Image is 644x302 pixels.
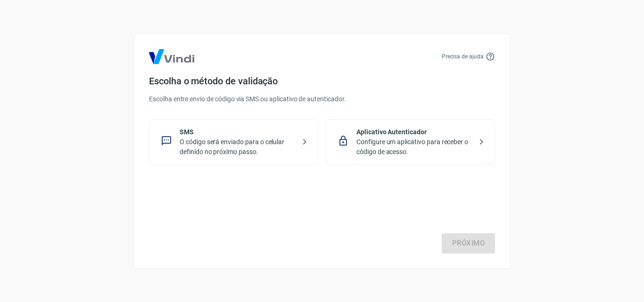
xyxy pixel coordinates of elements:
[149,119,318,165] div: SMSO código será enviado para o celular definido no próximo passo.
[149,49,194,64] img: Logo Vind
[149,75,495,87] h4: Escolha o método de validação
[356,137,472,157] p: Configure um aplicativo para receber o código de acesso.
[180,127,295,137] p: SMS
[180,137,295,157] p: O código será enviado para o celular definido no próximo passo.
[356,127,472,137] p: Aplicativo Autenticador
[326,119,495,165] div: Aplicativo AutenticadorConfigure um aplicativo para receber o código de acesso.
[442,52,484,61] p: Precisa de ajuda
[149,94,495,104] p: Escolha entre envio de código via SMS ou aplicativo de autenticador.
